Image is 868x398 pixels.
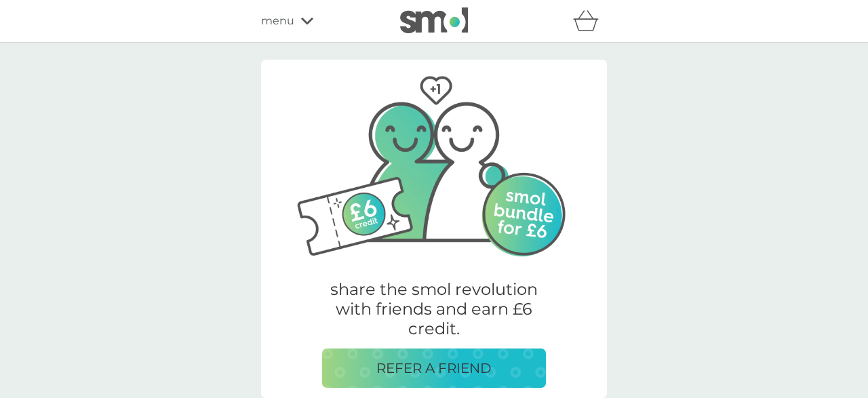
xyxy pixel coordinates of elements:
div: basket [573,7,607,35]
p: share the smol revolution with friends and earn £6 credit. [322,280,546,338]
a: Two friends, one with their arm around the other.share the smol revolution with friends and earn ... [261,62,607,398]
button: REFER A FRIEND [322,349,546,388]
img: smol [400,7,468,33]
img: Two friends, one with their arm around the other. [281,60,587,263]
span: menu [261,12,294,30]
p: REFER A FRIEND [376,357,492,379]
